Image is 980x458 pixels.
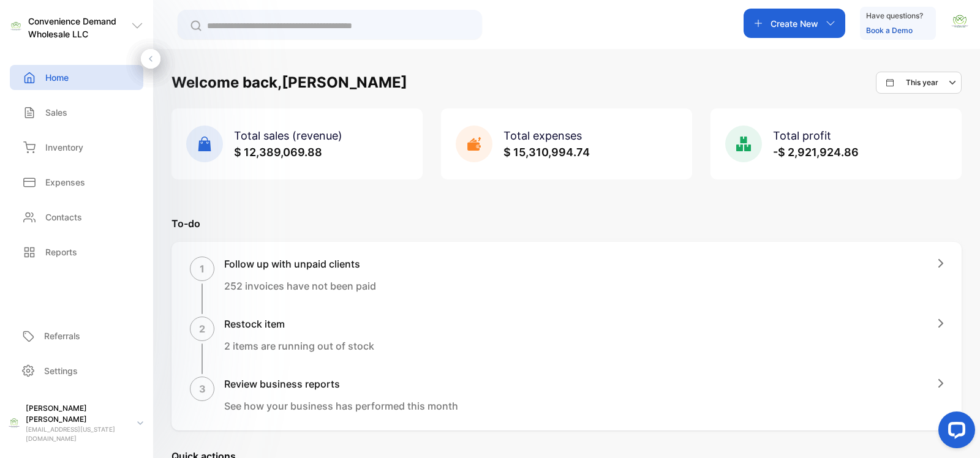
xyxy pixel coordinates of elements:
[224,377,458,391] h1: Review business reports
[503,129,582,142] span: Total expenses
[224,339,374,353] p: 2 items are running out of stock
[224,257,376,271] h1: Follow up with unpaid clients
[929,407,980,458] iframe: LiveChat chat widget
[951,9,969,38] button: avatar
[866,26,913,35] a: Book a Demo
[171,216,962,231] p: To-do
[171,72,407,94] h1: Welcome back, [PERSON_NAME]
[10,20,22,32] img: logo
[866,10,923,22] p: Have questions?
[234,146,322,159] span: $ 12,389,069.88
[45,141,83,154] p: Inventory
[45,246,77,258] p: Reports
[7,416,21,430] img: profile
[773,146,859,159] span: -$ 2,921,924.86
[906,77,938,88] p: This year
[503,146,590,159] span: $ 15,310,994.74
[951,12,969,31] img: avatar
[45,176,85,189] p: Expenses
[45,71,69,84] p: Home
[773,129,831,142] span: Total profit
[45,211,82,223] p: Contacts
[26,425,127,443] p: [EMAIL_ADDRESS][US_STATE][DOMAIN_NAME]
[224,399,458,413] p: See how your business has performed this month
[28,15,131,40] p: Convenience Demand Wholesale LLC
[234,129,342,142] span: Total sales (revenue)
[744,9,845,38] button: Create New
[199,321,205,336] p: 2
[199,381,206,396] p: 3
[200,261,205,276] p: 1
[224,279,376,293] p: 252 invoices have not been paid
[26,403,127,425] p: [PERSON_NAME] [PERSON_NAME]
[44,364,78,377] p: Settings
[224,317,374,331] h1: Restock item
[45,106,67,119] p: Sales
[876,72,962,94] button: This year
[44,329,80,342] p: Referrals
[771,17,818,30] p: Create New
